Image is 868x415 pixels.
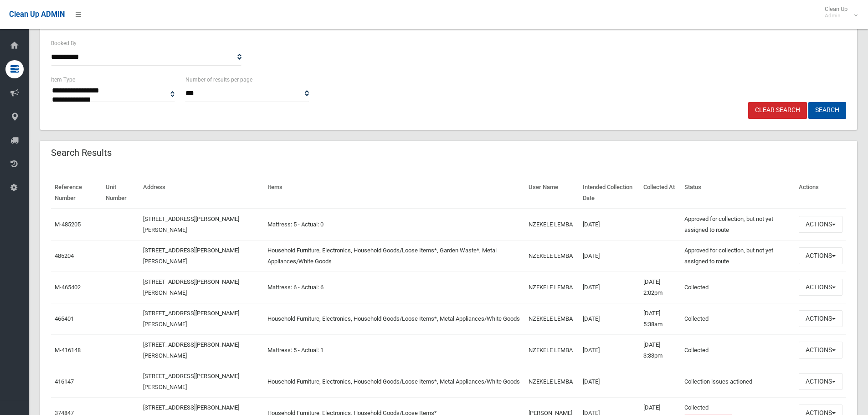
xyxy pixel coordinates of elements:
[525,366,579,397] td: NZEKELE LEMBA
[579,240,640,272] td: [DATE]
[681,272,795,303] td: Collected
[143,310,239,328] a: [STREET_ADDRESS][PERSON_NAME][PERSON_NAME]
[799,373,842,390] button: Actions
[264,303,525,334] td: Household Furniture, Electronics, Household Goods/Loose Items*, Metal Appliances/White Goods
[579,334,640,366] td: [DATE]
[640,272,681,303] td: [DATE] 2:02pm
[640,334,681,366] td: [DATE] 3:33pm
[748,102,807,119] a: Clear Search
[820,5,857,19] span: Clean Up
[681,240,795,272] td: Approved for collection, but not yet assigned to route
[579,209,640,241] td: [DATE]
[55,252,74,259] a: 485204
[525,177,579,209] th: User Name
[799,279,842,296] button: Actions
[640,177,681,209] th: Collected At
[55,378,74,385] a: 416147
[264,209,525,241] td: Mattress: 5 - Actual: 0
[808,102,846,119] button: Search
[51,75,75,85] label: Item Type
[51,177,102,209] th: Reference Number
[264,240,525,272] td: Household Furniture, Electronics, Household Goods/Loose Items*, Garden Waste*, Metal Appliances/W...
[681,366,795,397] td: Collection issues actioned
[55,221,81,228] a: M-485205
[579,177,640,209] th: Intended Collection Date
[143,247,239,265] a: [STREET_ADDRESS][PERSON_NAME][PERSON_NAME]
[640,303,681,334] td: [DATE] 5:38am
[143,341,239,359] a: [STREET_ADDRESS][PERSON_NAME][PERSON_NAME]
[264,177,525,209] th: Items
[525,272,579,303] td: NZEKELE LEMBA
[525,209,579,241] td: NZEKELE LEMBA
[799,310,842,327] button: Actions
[143,373,239,390] a: [STREET_ADDRESS][PERSON_NAME][PERSON_NAME]
[51,38,77,48] label: Booked By
[681,177,795,209] th: Status
[55,315,74,322] a: 465401
[681,334,795,366] td: Collected
[143,278,239,296] a: [STREET_ADDRESS][PERSON_NAME][PERSON_NAME]
[102,177,139,209] th: Unit Number
[9,10,65,19] span: Clean Up ADMIN
[185,75,252,85] label: Number of results per page
[825,12,847,19] small: Admin
[55,284,81,291] a: M-465402
[579,303,640,334] td: [DATE]
[579,272,640,303] td: [DATE]
[143,215,239,233] a: [STREET_ADDRESS][PERSON_NAME][PERSON_NAME]
[264,366,525,397] td: Household Furniture, Electronics, Household Goods/Loose Items*, Metal Appliances/White Goods
[799,216,842,233] button: Actions
[139,177,264,209] th: Address
[799,342,842,359] button: Actions
[579,366,640,397] td: [DATE]
[525,334,579,366] td: NZEKELE LEMBA
[40,144,123,162] header: Search Results
[795,177,846,209] th: Actions
[264,272,525,303] td: Mattress: 6 - Actual: 6
[799,247,842,264] button: Actions
[525,240,579,272] td: NZEKELE LEMBA
[525,303,579,334] td: NZEKELE LEMBA
[681,209,795,241] td: Approved for collection, but not yet assigned to route
[55,347,81,354] a: M-416148
[264,334,525,366] td: Mattress: 5 - Actual: 1
[681,303,795,334] td: Collected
